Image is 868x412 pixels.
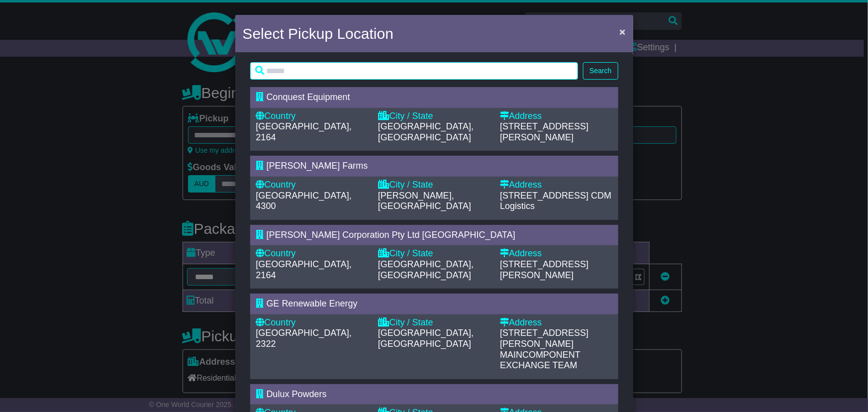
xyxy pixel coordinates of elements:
span: [GEOGRAPHIC_DATA], 2164 [256,121,352,142]
span: [STREET_ADDRESS][PERSON_NAME] [500,259,588,280]
div: City / State [378,180,490,191]
span: [GEOGRAPHIC_DATA], 2164 [256,259,352,280]
span: MAINCOMPONENT EXCHANGE TEAM [500,350,580,371]
span: × [619,26,625,37]
span: [STREET_ADDRESS] [500,191,588,201]
span: [GEOGRAPHIC_DATA], [GEOGRAPHIC_DATA] [378,121,474,142]
span: GE Renewable Energy [267,299,358,309]
span: Conquest Equipment [267,92,350,102]
button: Search [583,62,618,80]
div: City / State [378,317,490,328]
span: [STREET_ADDRESS][PERSON_NAME] [500,328,588,349]
div: Address [500,317,612,328]
span: [PERSON_NAME], [GEOGRAPHIC_DATA] [378,191,471,211]
div: Country [256,248,368,259]
span: [PERSON_NAME] Farms [267,161,368,171]
span: [GEOGRAPHIC_DATA], 4300 [256,191,352,211]
button: Close [614,21,630,42]
h4: Select Pickup Location [243,22,394,45]
div: Country [256,180,368,191]
span: CDM Logistics [500,191,611,211]
div: Address [500,180,612,191]
div: City / State [378,248,490,259]
span: [GEOGRAPHIC_DATA], 2322 [256,328,352,349]
span: [GEOGRAPHIC_DATA], [GEOGRAPHIC_DATA] [378,328,474,349]
div: City / State [378,111,490,122]
span: [GEOGRAPHIC_DATA], [GEOGRAPHIC_DATA] [378,259,474,280]
span: [PERSON_NAME] Corporation Pty Ltd [GEOGRAPHIC_DATA] [267,230,515,240]
div: Country [256,317,368,328]
span: Dulux Powders [267,389,327,399]
span: [STREET_ADDRESS][PERSON_NAME] [500,121,588,142]
div: Address [500,248,612,259]
div: Country [256,111,368,122]
div: Address [500,111,612,122]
